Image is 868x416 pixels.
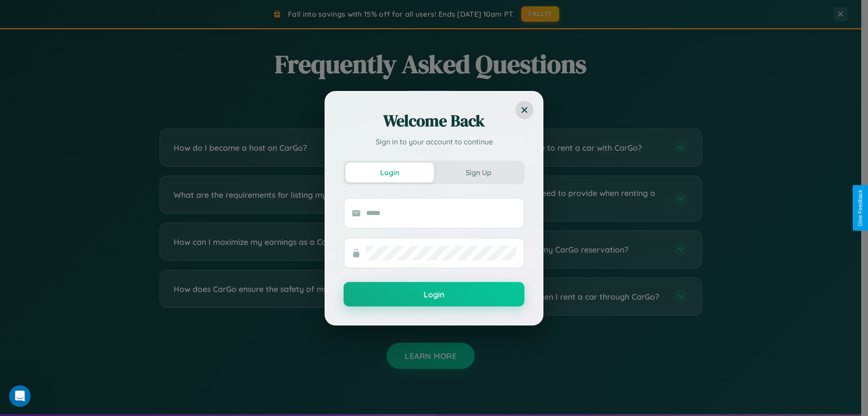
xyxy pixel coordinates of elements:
[434,163,523,182] button: Sign Up
[345,163,434,182] button: Login
[9,385,31,407] iframe: Intercom live chat
[857,190,863,226] div: Give Feedback
[344,110,524,132] h2: Welcome Back
[344,136,524,147] p: Sign in to your account to continue
[344,282,524,306] button: Login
